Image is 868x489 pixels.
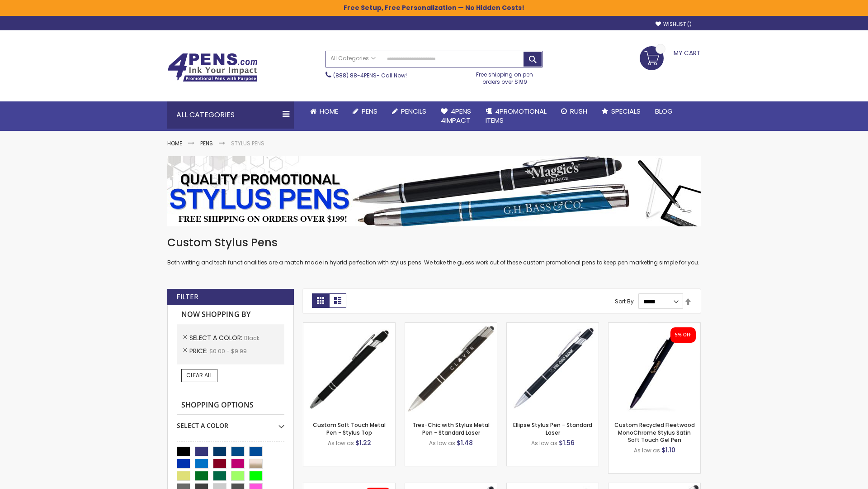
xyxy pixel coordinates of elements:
[429,439,455,447] span: As low as
[231,139,264,147] strong: Stylus Pens
[793,465,868,489] iframe: Google Customer Reviews
[326,51,380,66] a: All Categories
[176,292,198,302] strong: Filter
[320,106,338,116] span: Home
[559,438,575,447] span: $1.56
[167,139,182,147] a: Home
[554,101,594,121] a: Rush
[355,438,371,447] span: $1.22
[330,55,376,62] span: All Categories
[200,139,213,147] a: Pens
[303,322,395,330] a: Custom Soft Touch Stylus Pen-Black
[313,421,386,436] a: Custom Soft Touch Metal Pen - Stylus Top
[648,101,680,121] a: Blog
[675,332,691,338] div: 5% OFF
[189,346,209,355] span: Price
[401,106,426,116] span: Pencils
[441,106,471,125] span: 4Pens 4impact
[167,101,294,129] div: All Categories
[362,106,377,116] span: Pens
[177,396,284,415] strong: Shopping Options
[209,347,247,355] span: $0.00 - $9.99
[609,322,700,330] a: Custom Recycled Fleetwood MonoChrome Stylus Satin Soft Touch Gel Pen-Black
[513,421,592,436] a: Ellipse Stylus Pen - Standard Laser
[167,235,701,250] h1: Custom Stylus Pens
[189,333,244,342] span: Select A Color
[244,334,259,342] span: Black
[303,323,395,415] img: Custom Soft Touch Stylus Pen-Black
[167,156,701,226] img: Stylus Pens
[467,67,543,86] div: Free shipping on pen orders over $199
[333,72,407,79] span: - Call Now!
[405,323,497,415] img: Tres-Chic with Stylus Metal Pen - Standard Laser-Black
[507,322,599,330] a: Ellipse Stylus Pen - Standard Laser-Black
[177,415,284,430] div: Select A Color
[478,101,554,131] a: 4PROMOTIONALITEMS
[167,235,701,267] div: Both writing and tech functionalities are a match made in hybrid perfection with stylus pens. We ...
[405,322,497,330] a: Tres-Chic with Stylus Metal Pen - Standard Laser-Black
[181,369,217,382] a: Clear All
[177,305,284,324] strong: Now Shopping by
[186,371,212,379] span: Clear All
[312,293,329,308] strong: Grid
[609,323,700,415] img: Custom Recycled Fleetwood MonoChrome Stylus Satin Soft Touch Gel Pen-Black
[333,72,377,79] a: (888) 88-4PENS
[328,439,354,447] span: As low as
[507,323,599,415] img: Ellipse Stylus Pen - Standard Laser-Black
[434,101,478,131] a: 4Pens4impact
[655,106,673,116] span: Blog
[486,106,547,125] span: 4PROMOTIONAL ITEMS
[615,297,634,305] label: Sort By
[570,106,587,116] span: Rush
[412,421,490,436] a: Tres-Chic with Stylus Metal Pen - Standard Laser
[656,21,692,28] a: Wishlist
[611,106,641,116] span: Specials
[345,101,385,121] a: Pens
[634,446,660,454] span: As low as
[661,446,675,455] span: $1.10
[303,101,345,121] a: Home
[167,53,258,82] img: 4Pens Custom Pens and Promotional Products
[385,101,434,121] a: Pencils
[457,438,473,447] span: $1.48
[531,439,557,447] span: As low as
[594,101,648,121] a: Specials
[614,421,695,443] a: Custom Recycled Fleetwood MonoChrome Stylus Satin Soft Touch Gel Pen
